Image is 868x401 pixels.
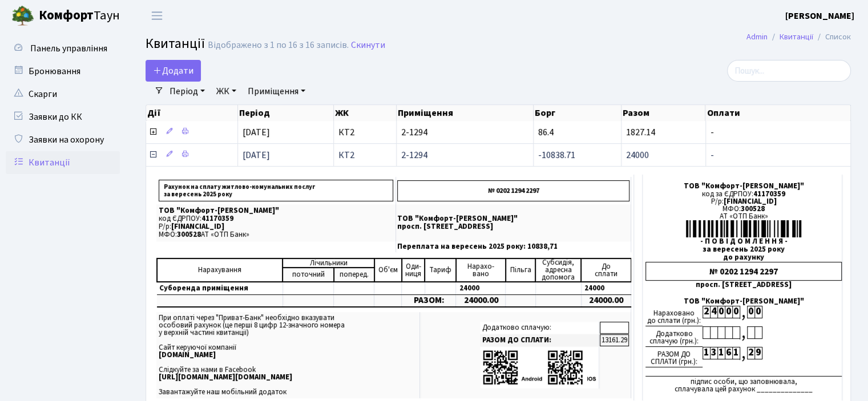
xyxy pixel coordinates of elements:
[153,64,193,77] span: Додати
[11,5,34,27] img: logo.png
[157,258,282,282] td: Нарахування
[626,149,649,161] span: 24000
[243,126,270,139] span: [DATE]
[30,42,107,55] span: Панель управління
[645,306,703,326] div: Нараховано до сплати (грн.):
[740,347,747,360] div: ,
[456,258,506,282] td: Нарахо- вано
[725,306,732,318] div: 0
[6,60,120,83] a: Бронювання
[159,207,393,214] p: ТОВ "Комфорт-[PERSON_NAME]"
[740,326,747,339] div: ,
[717,347,725,359] div: 1
[645,298,842,305] div: ТОВ "Комфорт-[PERSON_NAME]"
[374,258,402,282] td: Об'єм
[397,105,534,121] th: Приміщення
[334,105,397,121] th: ЖК
[401,151,528,160] span: 2-1294
[703,347,710,359] div: 1
[6,83,120,106] a: Скарги
[754,306,762,318] div: 0
[740,306,747,319] div: ,
[732,347,740,359] div: 1
[397,223,629,230] p: просп. [STREET_ADDRESS]
[402,258,425,282] td: Оди- ниця
[645,191,842,198] div: код за ЄДРПОУ:
[6,37,120,60] a: Панель управління
[535,258,581,282] td: Субсидія, адресна допомога
[146,60,201,82] a: Додати
[785,10,854,22] b: [PERSON_NAME]
[402,295,456,307] td: РАЗОМ:
[146,105,238,121] th: Дії
[480,322,599,334] td: Додатково сплачую:
[710,347,717,359] div: 3
[645,281,842,289] div: просп. [STREET_ADDRESS]
[746,31,768,43] a: Admin
[212,82,241,101] a: ЖК
[282,268,334,282] td: поточний
[456,282,506,295] td: 24000
[747,306,754,318] div: 0
[201,213,233,224] span: 41170359
[156,312,420,398] td: При оплаті через "Приват-Банк" необхідно вказувати особовий рахунок (це перші 8 цифр 12-значного ...
[482,349,596,386] img: apps-qrcodes.png
[456,295,506,307] td: 24000.00
[747,347,754,359] div: 2
[581,282,631,295] td: 24000
[159,350,216,360] b: [DOMAIN_NAME]
[243,149,270,161] span: [DATE]
[159,180,393,201] p: Рахунок на сплату житлово-комунальних послуг за вересень 2025 року
[159,223,393,230] p: Р/р:
[725,347,732,359] div: 6
[208,40,349,51] div: Відображено з 1 по 16 з 16 записів.
[645,198,842,205] div: Р/р:
[645,213,842,220] div: АТ «ОТП Банк»
[724,196,777,206] span: [FINANCIAL_ID]
[401,128,528,137] span: 2-1294
[351,40,385,51] a: Скинути
[645,246,842,253] div: за вересень 2025 року
[338,151,391,160] span: КТ2
[159,372,292,382] b: [URL][DOMAIN_NAME][DOMAIN_NAME]
[425,258,456,282] td: Тариф
[238,105,334,121] th: Період
[600,334,629,346] td: 13161.29
[621,105,705,121] th: Разом
[626,126,655,139] span: 1827.14
[645,205,842,213] div: МФО:
[780,31,813,43] a: Квитанції
[157,282,282,295] td: Суборенда приміщення
[39,6,94,25] b: Комфорт
[538,126,554,139] span: 86.4
[6,128,120,151] a: Заявки на охорону
[159,231,393,238] p: МФО: АТ «ОТП Банк»
[645,262,842,281] div: № 0202 1294 2297
[581,295,631,307] td: 24000.00
[727,60,851,82] input: Пошук...
[143,6,171,25] button: Переключити навігацію
[813,31,851,43] li: Список
[165,82,209,101] a: Період
[754,347,762,359] div: 9
[710,128,846,137] span: -
[645,376,842,393] div: підпис особи, що заповнювала, сплачувала цей рахунок ______________
[717,306,725,318] div: 0
[146,34,205,54] span: Квитанції
[338,128,391,137] span: КТ2
[282,258,374,268] td: Лічильники
[397,243,629,250] p: Переплата на вересень 2025 року: 10838,71
[159,215,393,222] p: код ЄДРПОУ:
[177,229,201,240] span: 300528
[753,189,785,199] span: 41170359
[39,6,120,26] span: Таун
[397,180,629,201] p: № 0202 1294 2297
[785,9,854,23] a: [PERSON_NAME]
[538,149,575,161] span: -10838.71
[645,347,703,367] div: РАЗОМ ДО СПЛАТИ (грн.):
[171,221,224,232] span: [FINANCIAL_ID]
[741,204,765,214] span: 300528
[6,106,120,128] a: Заявки до КК
[243,82,310,101] a: Приміщення
[581,258,631,282] td: До cплати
